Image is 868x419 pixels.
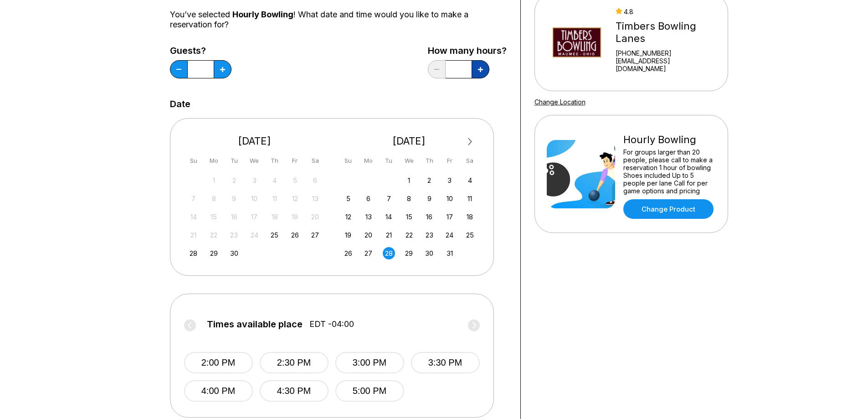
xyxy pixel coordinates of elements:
[170,46,231,56] label: Guests?
[623,148,716,195] div: For groups larger than 20 people, please call to make a reservation 1 hour of bowling Shoes inclu...
[616,8,716,16] div: 4.8
[362,229,375,241] div: Choose Monday, October 20th, 2025
[443,229,456,241] div: Choose Friday, October 24th, 2025
[187,229,200,241] div: Not available Sunday, September 21st, 2025
[289,211,301,223] div: Not available Friday, September 19th, 2025
[208,155,220,167] div: Mo
[184,380,253,402] button: 4:00 PM
[341,173,478,259] div: month 2025-10
[339,135,480,147] div: [DATE]
[423,155,436,167] div: Th
[268,174,281,186] div: Not available Thursday, September 4th, 2025
[228,174,240,186] div: Not available Tuesday, September 2nd, 2025
[464,211,476,223] div: Choose Saturday, October 18th, 2025
[260,352,329,373] button: 2:30 PM
[428,46,507,56] label: How many hours?
[443,155,456,167] div: Fr
[170,99,190,109] label: Date
[187,155,200,167] div: Su
[208,229,220,241] div: Not available Monday, September 22nd, 2025
[423,192,436,205] div: Choose Thursday, October 9th, 2025
[383,155,395,167] div: Tu
[186,173,323,259] div: month 2025-09
[228,192,240,205] div: Not available Tuesday, September 9th, 2025
[547,140,615,208] img: Hourly Bowling
[289,155,301,167] div: Fr
[362,247,375,259] div: Choose Monday, October 27th, 2025
[309,211,321,223] div: Not available Saturday, September 20th, 2025
[464,155,476,167] div: Sa
[309,155,321,167] div: Sa
[248,174,261,186] div: Not available Wednesday, September 3rd, 2025
[423,247,436,259] div: Choose Thursday, October 30th, 2025
[383,247,395,259] div: Choose Tuesday, October 28th, 2025
[403,192,415,205] div: Choose Wednesday, October 8th, 2025
[403,174,415,186] div: Choose Wednesday, October 1st, 2025
[289,192,301,205] div: Not available Friday, September 12th, 2025
[411,352,480,373] button: 3:30 PM
[208,192,220,205] div: Not available Monday, September 8th, 2025
[403,247,415,259] div: Choose Wednesday, October 29th, 2025
[616,20,716,45] div: Timbers Bowling Lanes
[170,10,507,30] div: You’ve selected ! What date and time would you like to make a reservation for?
[623,199,714,219] a: Change Product
[616,57,716,72] a: [EMAIL_ADDRESS][DOMAIN_NAME]
[443,174,456,186] div: Choose Friday, October 3rd, 2025
[464,174,476,186] div: Choose Saturday, October 4th, 2025
[309,319,354,329] span: EDT -04:00
[362,211,375,223] div: Choose Monday, October 13th, 2025
[260,380,329,402] button: 4:30 PM
[309,229,321,241] div: Choose Saturday, September 27th, 2025
[187,211,200,223] div: Not available Sunday, September 14th, 2025
[248,155,261,167] div: We
[228,211,240,223] div: Not available Tuesday, September 16th, 2025
[268,211,281,223] div: Not available Thursday, September 18th, 2025
[547,8,607,77] img: Timbers Bowling Lanes
[309,174,321,186] div: Not available Saturday, September 6th, 2025
[208,211,220,223] div: Not available Monday, September 15th, 2025
[383,192,395,205] div: Choose Tuesday, October 7th, 2025
[443,247,456,259] div: Choose Friday, October 31st, 2025
[443,211,456,223] div: Choose Friday, October 17th, 2025
[208,247,220,259] div: Choose Monday, September 29th, 2025
[403,155,415,167] div: We
[443,192,456,205] div: Choose Friday, October 10th, 2025
[383,229,395,241] div: Choose Tuesday, October 21st, 2025
[403,211,415,223] div: Choose Wednesday, October 15th, 2025
[423,229,436,241] div: Choose Thursday, October 23rd, 2025
[232,10,293,19] span: Hourly Bowling
[463,134,478,149] button: Next Month
[464,192,476,205] div: Choose Saturday, October 11th, 2025
[184,135,325,147] div: [DATE]
[248,229,261,241] div: Not available Wednesday, September 24th, 2025
[309,192,321,205] div: Not available Saturday, September 13th, 2025
[248,192,261,205] div: Not available Wednesday, September 10th, 2025
[342,155,354,167] div: Su
[207,319,303,329] span: Times available place
[362,192,375,205] div: Choose Monday, October 6th, 2025
[268,155,281,167] div: Th
[623,134,716,146] div: Hourly Bowling
[423,174,436,186] div: Choose Thursday, October 2nd, 2025
[208,174,220,186] div: Not available Monday, September 1st, 2025
[289,229,301,241] div: Choose Friday, September 26th, 2025
[383,211,395,223] div: Choose Tuesday, October 14th, 2025
[362,155,375,167] div: Mo
[464,229,476,241] div: Choose Saturday, October 25th, 2025
[342,247,354,259] div: Choose Sunday, October 26th, 2025
[187,247,200,259] div: Choose Sunday, September 28th, 2025
[342,192,354,205] div: Choose Sunday, October 5th, 2025
[228,229,240,241] div: Not available Tuesday, September 23rd, 2025
[228,155,240,167] div: Tu
[268,229,281,241] div: Choose Thursday, September 25th, 2025
[268,192,281,205] div: Not available Thursday, September 11th, 2025
[616,49,716,57] div: [PHONE_NUMBER]
[228,247,240,259] div: Choose Tuesday, September 30th, 2025
[335,352,404,373] button: 3:00 PM
[184,352,253,373] button: 2:00 PM
[403,229,415,241] div: Choose Wednesday, October 22nd, 2025
[342,211,354,223] div: Choose Sunday, October 12th, 2025
[248,211,261,223] div: Not available Wednesday, September 17th, 2025
[187,192,200,205] div: Not available Sunday, September 7th, 2025
[423,211,436,223] div: Choose Thursday, October 16th, 2025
